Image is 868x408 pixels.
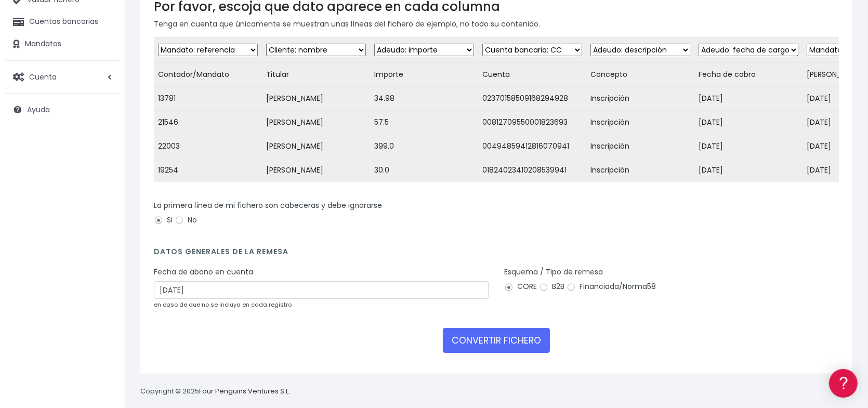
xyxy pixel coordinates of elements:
label: Si [154,215,173,226]
td: Concepto [586,63,694,87]
p: Tenga en cuenta que únicamente se muestran unas líneas del fichero de ejemplo, no todo su contenido. [154,18,839,30]
a: Información general [10,88,198,104]
td: [DATE] [694,111,803,135]
button: CONVERTIR FICHERO [443,328,550,353]
small: en caso de que no se incluya en cada registro [154,300,292,309]
td: [PERSON_NAME] [262,135,370,159]
td: [DATE] [694,87,803,111]
td: Contador/Mandato [154,63,262,87]
a: Cuenta [5,66,120,88]
span: Cuenta [29,71,57,82]
td: Inscripción [586,87,694,111]
td: 00494859412816070941 [478,135,586,159]
td: 02370158509168294928 [478,87,586,111]
label: Fecha de abono en cuenta [154,267,253,278]
td: Importe [370,63,478,87]
td: 00812709550001823693 [478,111,586,135]
td: 01824023410208539941 [478,159,586,182]
div: Convertir ficheros [10,115,198,125]
td: Inscripción [586,135,694,159]
td: Inscripción [586,159,694,182]
td: 57.5 [370,111,478,135]
a: General [10,223,198,239]
td: Titular [262,63,370,87]
button: Contáctanos [10,278,198,296]
td: 399.0 [370,135,478,159]
a: Four Penguins Ventures S.L. [199,386,290,396]
a: Mandatos [5,33,120,55]
td: Fecha de cobro [694,63,803,87]
td: [DATE] [694,159,803,182]
a: API [10,266,198,282]
a: Perfiles de empresas [10,180,198,196]
td: Inscripción [586,111,694,135]
a: Formatos [10,131,198,148]
td: 34.98 [370,87,478,111]
a: POWERED BY ENCHANT [143,299,200,309]
h4: Datos generales de la remesa [154,247,839,261]
label: Esquema / Tipo de remesa [504,267,603,278]
a: Videotutoriales [10,164,198,180]
td: 21546 [154,111,262,135]
td: 30.0 [370,159,478,182]
td: 13781 [154,87,262,111]
td: [PERSON_NAME] [262,111,370,135]
p: Copyright © 2025 . [140,386,292,397]
td: [DATE] [694,135,803,159]
label: No [175,215,197,226]
td: [PERSON_NAME] [262,87,370,111]
td: Cuenta [478,63,586,87]
a: Problemas habituales [10,148,198,164]
label: B2B [539,281,564,292]
a: Ayuda [5,99,120,121]
td: [PERSON_NAME] [262,159,370,182]
td: 22003 [154,135,262,159]
div: Programadores [10,249,198,259]
a: Cuentas bancarias [5,11,120,33]
label: Financiada/Norma58 [567,281,656,292]
div: Información general [10,72,198,82]
td: 19254 [154,159,262,182]
div: Facturación [10,206,198,216]
label: CORE [504,281,537,292]
span: Ayuda [27,104,50,115]
label: La primera línea de mi fichero son cabeceras y debe ignorarse [154,200,382,211]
